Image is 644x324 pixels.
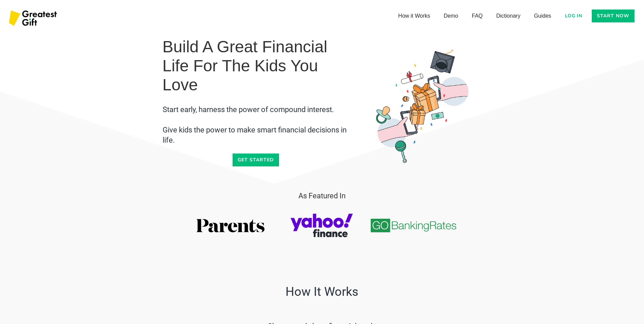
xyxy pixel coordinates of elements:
h3: As Featured In [163,191,482,201]
img: yahoo finance logo [291,212,353,239]
a: Demo [437,9,465,23]
h2: ⁠Start early, harness the power of compound interest. ⁠⁠Give kids the power to make smart financi... [163,105,349,145]
a: Dictionary [490,9,527,23]
img: Greatest Gift Logo [7,7,60,31]
a: Get started [233,154,279,166]
a: Guides [527,9,558,23]
img: go banking rates logo [370,219,457,233]
a: Start now [592,10,634,22]
img: parents.com logo [197,219,264,232]
a: FAQ [465,9,490,23]
a: Log in [561,10,587,22]
a: home [7,7,60,31]
a: How it Works [391,9,437,23]
h1: Build a Great Financial Life for the Kids You Love [163,37,349,94]
img: Gifting money to children - Greatest Gift [363,47,482,165]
